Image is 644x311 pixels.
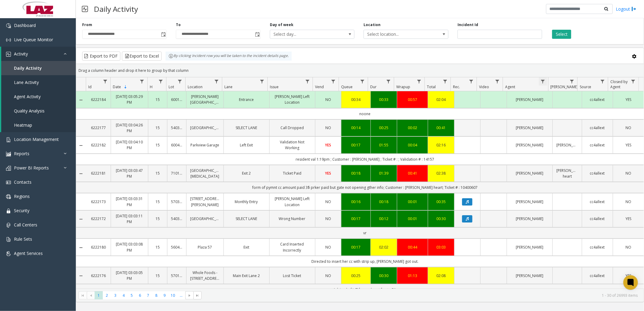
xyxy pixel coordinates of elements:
[374,216,393,222] a: 00:12
[1,75,76,89] a: Lane Activity
[90,125,107,131] a: 6222177
[432,142,451,148] div: 02:16
[586,199,609,205] a: cc4allext
[586,244,609,250] a: cc4allext
[325,171,331,176] span: YES
[14,94,41,99] span: Agent Activity
[273,196,311,207] a: [PERSON_NAME] Left Location
[1,61,76,75] a: Daily Activity
[325,216,331,221] span: NO
[626,171,631,176] span: NO
[190,168,220,179] a: [GEOGRAPHIC_DATA][MEDICAL_DATA]
[123,85,128,89] span: Sortable
[319,125,338,131] a: NO
[76,217,86,222] a: Collapse Details
[401,216,424,222] a: 00:01
[90,216,107,222] a: 6222172
[6,194,11,199] img: 'icon'
[374,199,393,205] div: 00:18
[171,170,183,176] a: 710153
[325,245,331,250] span: NO
[90,170,107,176] a: 6222181
[171,216,183,222] a: 540359
[76,245,86,250] a: Collapse Details
[626,142,631,148] span: YES
[122,52,162,61] button: Export to Excel
[401,97,424,102] a: 00:57
[90,273,107,279] a: 6222176
[441,77,449,85] a: Total Filter Menu
[345,244,367,250] div: 00:17
[401,199,424,205] a: 00:01
[432,199,451,205] a: 00:35
[227,170,266,176] a: Exit 2
[14,65,42,71] span: Daily Activity
[586,170,609,176] a: cc4allext
[315,84,324,89] span: Vend
[190,142,220,148] a: Parkview Garage
[171,199,183,205] a: 570308
[617,273,640,279] a: YES
[190,196,220,207] a: [STREET_ADDRESS][PERSON_NAME]
[188,84,203,89] span: Location
[86,108,644,119] td: noone
[511,199,549,205] a: [PERSON_NAME]
[427,84,436,89] span: Total
[90,244,107,250] a: 6222180
[115,168,144,179] a: [DATE] 03:03:47 PM
[401,244,424,250] a: 00:44
[76,98,86,102] a: Collapse Details
[319,216,338,222] a: NO
[617,97,640,102] a: YES
[374,97,393,102] div: 00:33
[374,273,393,279] a: 00:30
[14,151,29,156] span: Reports
[103,291,111,299] span: Page 2
[227,199,266,205] a: Monthly Entry
[401,142,424,148] div: 00:04
[345,170,367,176] a: 00:18
[190,216,220,222] a: [GEOGRAPHIC_DATA]
[432,273,451,279] a: 02:08
[90,199,107,205] a: 6222173
[6,209,11,213] img: 'icon'
[14,222,37,228] span: Call Centers
[14,79,39,85] span: Lane Activity
[185,291,193,300] span: Go to the next page
[152,291,160,299] span: Page 8
[626,199,631,204] span: NO
[401,125,424,131] div: 00:02
[150,84,153,89] span: H
[224,84,233,89] span: Lane
[551,84,578,89] span: [PERSON_NAME]
[152,244,163,250] a: 15
[432,216,451,222] div: 00:30
[374,142,393,148] div: 01:55
[626,97,631,102] span: YES
[111,291,119,299] span: Page 3
[319,199,338,205] a: NO
[115,241,144,253] a: [DATE] 03:03:08 PM
[626,216,631,221] span: YES
[270,22,293,28] label: Day of week
[227,142,266,148] a: Left Exit
[493,77,501,85] a: Video Filter Menu
[6,152,11,156] img: 'icon'
[190,244,220,250] a: Plaza 57
[616,6,636,12] a: Logout
[319,244,338,250] a: NO
[580,84,592,89] span: Source
[568,77,576,85] a: Parker Filter Menu
[14,208,29,213] span: Security
[190,125,220,131] a: [GEOGRAPHIC_DATA]
[115,122,144,134] a: [DATE] 03:04:26 PM
[176,22,181,28] label: To
[432,125,451,131] a: 00:41
[205,293,638,298] kendo-pager-info: 1 - 30 of 26993 items
[511,142,549,148] a: [PERSON_NAME]
[273,273,311,279] a: Lost Ticket
[144,291,152,299] span: Page 7
[617,142,640,148] a: YES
